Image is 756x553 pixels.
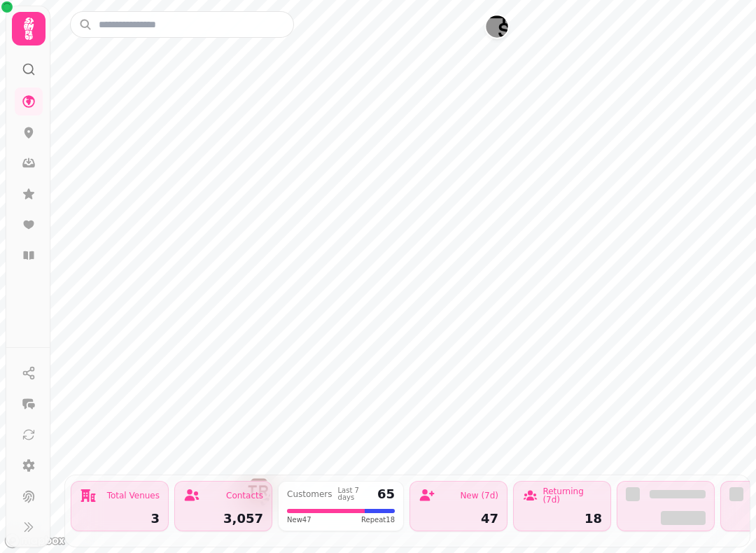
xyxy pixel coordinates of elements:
[4,533,66,549] a: Mapbox logo
[522,512,602,525] div: 18
[226,491,263,500] div: Contacts
[338,487,372,501] div: Last 7 days
[460,491,498,500] div: New (7d)
[107,491,160,500] div: Total Venues
[419,512,498,525] div: 47
[183,512,263,525] div: 3,057
[542,487,602,504] div: Returning (7d)
[80,512,160,525] div: 3
[377,488,395,500] div: 65
[361,514,395,525] span: Repeat 18
[287,490,332,498] div: Customers
[287,514,311,525] span: New 47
